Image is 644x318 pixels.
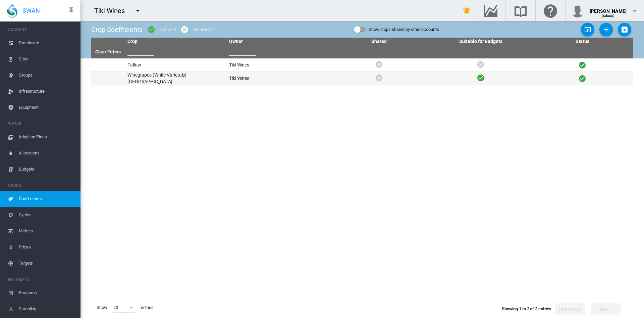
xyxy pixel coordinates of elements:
md-icon: Go to the Data Hub [483,7,499,15]
td: Fallow [125,58,226,72]
md-icon: icon-package-down [621,26,629,34]
button: icon-bell-ring [460,4,474,17]
tr: Fallow Tiki Wines Active [91,58,633,72]
md-icon: Click here for help [542,7,558,15]
span: CROPS [8,180,75,191]
span: Show [94,302,110,313]
span: Groups [19,67,75,83]
span: Sites [19,51,75,67]
span: Coefficients [19,191,75,207]
i: Active [477,74,485,82]
span: Infrastructure [19,83,75,99]
span: Dashboard [19,35,75,51]
span: Metrics [19,223,75,239]
div: Show crops shared by other accounts [369,25,439,34]
a: Suitable for Budgets [459,39,502,44]
button: icon-menu-down [131,4,145,17]
a: Status [576,39,589,44]
span: Programs [19,285,75,301]
span: Targets [19,255,75,271]
span: Irrigation Plans [19,129,75,145]
span: SWAN [22,6,40,15]
span: Budgets [19,161,75,177]
td: Winegrapes (White Varietals) - [GEOGRAPHIC_DATA] [125,72,226,85]
a: Shared [371,39,386,44]
span: Allocations [19,145,75,161]
md-icon: icon-chevron-down [631,7,639,15]
span: entries [138,302,156,313]
span: WATER [8,118,75,129]
i: Active [578,61,586,69]
i: Active [578,74,586,83]
span: Sampling [19,301,75,317]
img: profile.jpg [571,4,584,17]
img: SWAN-Landscape-Logo-Colour-drop.png [7,4,17,18]
div: Active: 2 [160,27,176,33]
div: Crop Coefficients [91,25,143,34]
div: Tiki Wines [94,6,131,15]
button: Upload Crop Data [581,23,594,36]
div: Archived: 1 [193,27,214,33]
div: [PERSON_NAME] [590,5,627,12]
button: Add Crop [599,23,613,36]
span: (Admin) [602,14,615,18]
button: Download Crop [618,23,631,36]
button: Previous [555,303,585,315]
span: Showing 1 to 2 of 2 entries [502,306,551,311]
md-icon: icon-pin [67,7,75,15]
span: Equipment [19,99,75,116]
span: ACCOUNT [8,24,75,35]
tr: Winegrapes (White Varietals) - [GEOGRAPHIC_DATA] Tiki Wines Active [91,72,633,85]
td: Tiki Wines [226,58,328,72]
button: icon-checkbox-marked-circle [145,23,158,36]
md-icon: icon-cancel [180,26,189,34]
md-icon: icon-menu-down [134,7,142,15]
button: Next [591,303,621,315]
md-switch: Show crops shared by other accounts [354,25,439,35]
span: NUTRIENTS [8,274,75,285]
md-icon: icon-checkbox-marked-circle [147,26,155,34]
a: Clear Filters [95,49,121,54]
td: Tiki Wines [226,72,328,85]
button: icon-cancel [178,23,191,36]
md-icon: Search the knowledge base [513,7,529,15]
div: 20 [113,305,118,310]
md-icon: icon-bell-ring [463,7,471,15]
a: Owner [229,39,243,44]
md-icon: icon-open-in-app [584,26,592,34]
a: Crop [127,39,138,44]
span: Prices [19,239,75,255]
md-icon: icon-plus [602,26,610,34]
span: Cycles [19,207,75,223]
